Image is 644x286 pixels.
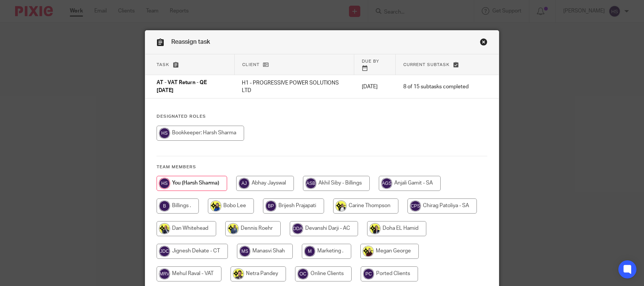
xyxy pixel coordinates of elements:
td: 8 of 15 subtasks completed [396,75,476,98]
h4: Team members [157,164,487,170]
span: Client [242,63,260,67]
h4: Designated Roles [157,114,487,120]
p: H1 - PROGRESSIVE POWER SOLUTIONS LTD [242,79,346,95]
span: Task [157,63,169,67]
span: Due by [362,59,379,63]
span: AT - VAT Return - QE [DATE] [157,80,207,94]
span: Reassign task [171,39,210,45]
span: Current subtask [403,63,450,67]
a: Close this dialog window [480,38,487,48]
p: [DATE] [362,83,388,91]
